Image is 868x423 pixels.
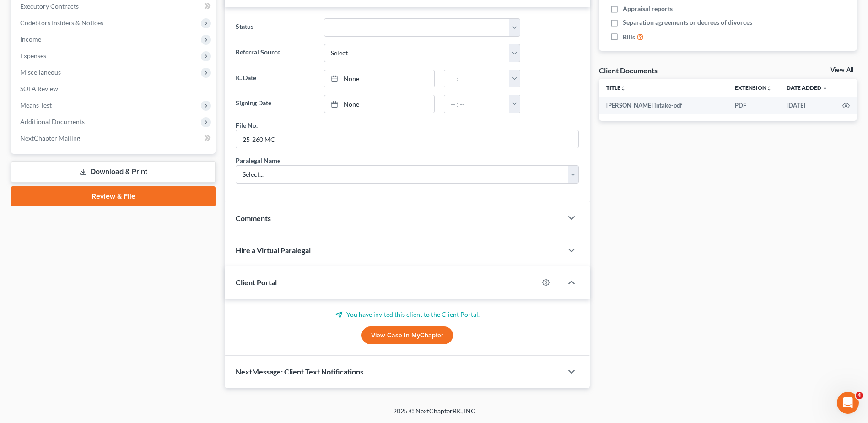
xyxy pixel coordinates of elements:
span: Codebtors Insiders & Notices [20,19,103,27]
div: Paralegal Name [236,156,280,165]
a: View Case in MyChapter [361,326,453,345]
a: View All [830,67,853,73]
td: PDF [728,97,779,114]
a: Extensionunfold_more [735,84,772,91]
span: NextChapter Mailing [20,134,80,142]
iframe: Intercom live chat [837,392,859,414]
label: Referral Source [231,44,319,62]
span: Comments [236,214,271,222]
a: Review & File [11,186,216,206]
p: You have invited this client to the Client Portal. [236,310,579,319]
span: 4 [856,392,863,399]
span: NextMessage: Client Text Notifications [236,367,363,376]
input: -- : -- [444,95,510,113]
span: Means Test [20,101,52,109]
label: IC Date [231,70,319,88]
span: Miscellaneous [20,68,61,76]
i: unfold_more [766,86,772,91]
div: Client Documents [599,65,658,75]
span: SOFA Review [20,85,58,92]
span: Additional Documents [20,118,85,125]
span: Appraisal reports [623,4,673,13]
div: File No. [236,120,258,130]
a: Date Added expand_more [787,84,828,91]
span: Expenses [20,52,46,60]
a: Titleunfold_more [606,84,626,91]
a: None [324,70,434,87]
label: Status [231,18,319,37]
a: Download & Print [11,161,216,183]
span: Client Portal [236,278,277,287]
span: Bills [623,33,635,42]
span: Executory Contracts [20,2,79,10]
div: 2025 © NextChapterBK, INC [173,407,695,423]
i: unfold_more [620,86,626,91]
td: [DATE] [779,97,835,114]
td: [PERSON_NAME] intake-pdf [599,97,728,114]
i: expand_more [822,86,828,91]
a: NextChapter Mailing [13,130,216,146]
label: Signing Date [231,95,319,113]
span: Income [20,35,41,43]
input: -- [236,130,578,148]
span: Hire a Virtual Paralegal [236,246,311,255]
span: Separation agreements or decrees of divorces [623,18,752,27]
a: None [324,95,434,113]
a: SOFA Review [13,81,216,97]
input: -- : -- [444,70,510,87]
